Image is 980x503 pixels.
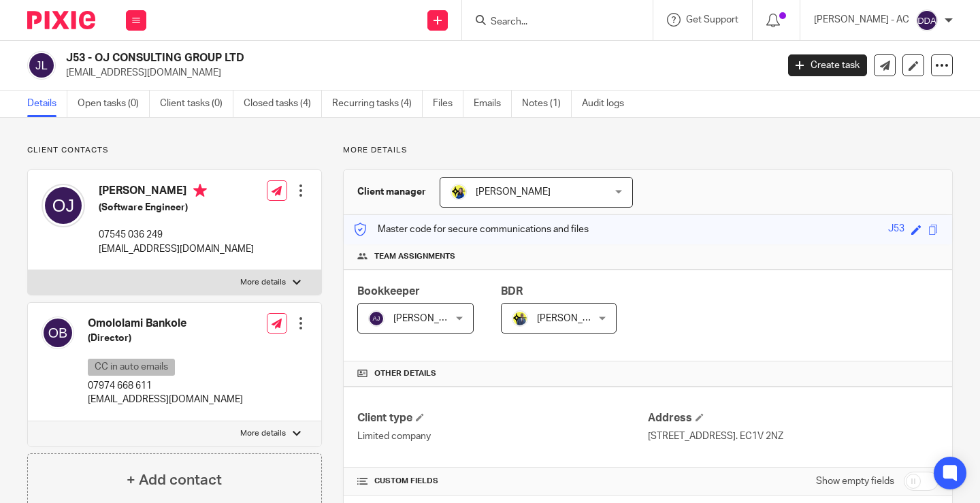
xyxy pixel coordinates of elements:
[88,331,243,345] h5: (Director)
[42,184,85,227] img: svg%3E
[433,91,463,117] a: Files
[686,15,738,25] span: Get Support
[393,314,468,323] span: [PERSON_NAME]
[88,317,243,331] h4: Omololami Bankole
[648,429,938,443] p: [STREET_ADDRESS]. EC1V 2NZ
[512,310,528,327] img: Dennis-Starbridge.jpg
[160,91,233,117] a: Client tasks (0)
[27,11,95,29] img: Pixie
[357,286,420,297] span: Bookkeeper
[99,184,254,201] h4: [PERSON_NAME]
[537,314,612,323] span: [PERSON_NAME]
[357,429,648,443] p: Limited company
[374,251,455,262] span: Team assignments
[582,91,634,117] a: Audit logs
[88,393,243,406] p: [EMAIL_ADDRESS][DOMAIN_NAME]
[99,201,254,214] h5: (Software Engineer)
[451,184,467,200] img: Bobo-Starbridge%201.jpg
[476,187,551,197] span: [PERSON_NAME]
[66,66,768,80] p: [EMAIL_ADDRESS][DOMAIN_NAME]
[88,359,175,376] p: CC in auto emails
[343,145,953,156] p: More details
[354,223,589,236] p: Master code for secure communications and files
[522,91,572,117] a: Notes (1)
[66,51,627,65] h2: J53 - OJ CONSULTING GROUP LTD
[374,368,436,379] span: Other details
[27,145,322,156] p: Client contacts
[368,310,385,327] img: svg%3E
[244,91,322,117] a: Closed tasks (4)
[193,184,207,197] i: Primary
[814,13,909,27] p: [PERSON_NAME] - AC
[357,411,648,425] h4: Client type
[916,10,938,31] img: svg%3E
[489,16,612,29] input: Search
[127,470,222,491] h4: + Add contact
[357,185,426,199] h3: Client manager
[78,91,150,117] a: Open tasks (0)
[888,222,904,238] div: J53
[501,286,523,297] span: BDR
[816,474,894,488] label: Show empty fields
[27,91,67,117] a: Details
[27,51,56,80] img: svg%3E
[240,277,286,288] p: More details
[240,428,286,439] p: More details
[474,91,512,117] a: Emails
[648,411,938,425] h4: Address
[42,317,74,349] img: svg%3E
[788,54,867,76] a: Create task
[332,91,423,117] a: Recurring tasks (4)
[99,228,254,242] p: 07545 036 249
[99,242,254,256] p: [EMAIL_ADDRESS][DOMAIN_NAME]
[88,379,243,393] p: 07974 668 611
[357,476,648,487] h4: CUSTOM FIELDS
